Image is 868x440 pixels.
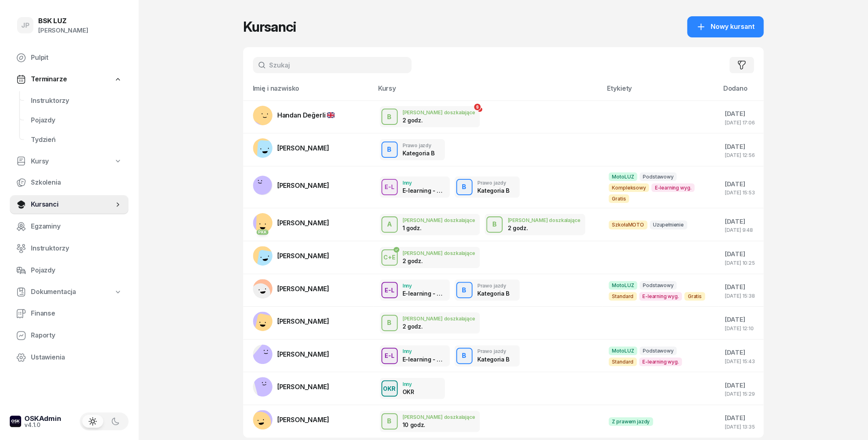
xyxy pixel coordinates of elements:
div: B [489,218,500,231]
button: C+E [381,249,398,266]
span: Standard [609,357,637,366]
h1: Kursanci [243,20,296,34]
a: Handan Değerli [253,106,335,125]
span: Raporty [31,330,122,341]
th: Etykiety [602,83,718,100]
span: Dokumentacja [31,287,76,297]
span: MotoLUZ [609,346,637,355]
a: PKK[PERSON_NAME] [253,213,329,233]
button: Nowy kursant [687,16,764,37]
span: [PERSON_NAME] [277,181,329,190]
span: Kursanci [31,199,114,210]
a: [PERSON_NAME] [253,279,329,298]
div: [PERSON_NAME] doszkalające [402,110,475,115]
a: Instruktorzy [10,239,128,258]
div: Kategoria B [402,150,435,157]
span: Pulpit [31,52,122,63]
a: Kursanci [10,195,128,214]
button: B [381,315,398,331]
button: E-L [381,348,398,364]
span: E-learning wyg. [639,292,682,301]
span: Gratis [684,292,705,301]
div: BSK LUZ [38,17,88,24]
div: v4.1.0 [24,422,61,428]
span: Standard [609,292,637,301]
span: Podstawowy [640,281,677,290]
span: Handan Değerli [277,111,335,119]
span: [PERSON_NAME] [277,144,329,152]
div: A [384,218,395,231]
a: Ustawienia [10,348,128,367]
div: [DATE] [724,249,757,259]
span: [PERSON_NAME] [277,416,329,424]
div: 1 godz. [402,224,445,231]
div: [DATE] [724,413,757,423]
span: Kursy [31,156,49,167]
div: OKR [380,383,399,394]
div: E-learning - 90 dni [402,290,445,297]
a: Kursy [10,152,128,171]
div: [DATE] [724,314,757,325]
span: [PERSON_NAME] [277,285,329,293]
button: E-L [381,282,398,298]
div: [DATE] 15:29 [724,391,757,396]
a: [PERSON_NAME] [253,410,329,429]
span: Finanse [31,308,122,319]
div: 2 godz. [402,257,445,264]
button: B [381,142,398,158]
div: E-L [381,182,398,192]
span: Kompleksowy [609,183,649,192]
div: [DATE] [724,380,757,391]
div: Inny [402,180,445,185]
span: Pojazdy [31,265,122,276]
div: [DATE] [724,179,757,190]
div: [DATE] 13:35 [724,424,757,429]
input: Szukaj [253,57,411,73]
a: Egzaminy [10,217,128,236]
div: B [459,349,470,363]
a: Szkolenia [10,173,128,192]
span: Podstawowy [640,172,677,181]
span: [PERSON_NAME] [277,350,329,358]
div: OKR [402,388,414,395]
button: B [381,413,398,429]
a: Pojazdy [24,111,128,130]
a: Tydzień [24,130,128,150]
div: [DATE] 12:10 [724,326,757,331]
div: B [384,110,395,124]
a: [PERSON_NAME] [253,138,329,158]
button: B [456,282,472,298]
span: JP [21,22,30,29]
div: Inny [402,349,445,354]
span: Podstawowy [640,346,677,355]
a: Raporty [10,326,128,345]
span: Terminarze [31,74,67,85]
div: Kategoria B [477,187,509,194]
a: Terminarze [10,70,128,89]
span: SzkołaMOTO [609,220,647,229]
span: Nowy kursant [711,22,755,32]
div: 2 godz. [402,323,445,330]
div: OSKAdmin [24,415,61,422]
button: B [486,216,503,233]
div: E-L [381,285,398,295]
span: E-learning wyg. [639,357,682,366]
div: [PERSON_NAME] doszkalające [507,218,580,223]
div: [PERSON_NAME] doszkalające [402,218,475,223]
button: A [381,216,398,233]
div: Prawo jazdy [477,283,509,288]
div: 2 godz. [402,117,445,124]
div: E-learning - 60 dni [402,187,445,194]
span: Szkolenia [31,177,122,188]
th: Kursy [373,83,603,100]
span: Uzupełnienie [650,220,687,229]
th: Dodano [718,83,763,100]
button: OKR [381,380,398,396]
button: B [381,109,398,125]
div: [DATE] [724,109,757,119]
span: [PERSON_NAME] [277,219,329,227]
span: Pojazdy [31,115,122,126]
div: Prawo jazdy [402,143,435,148]
button: B [456,348,472,364]
div: Inny [402,381,414,387]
